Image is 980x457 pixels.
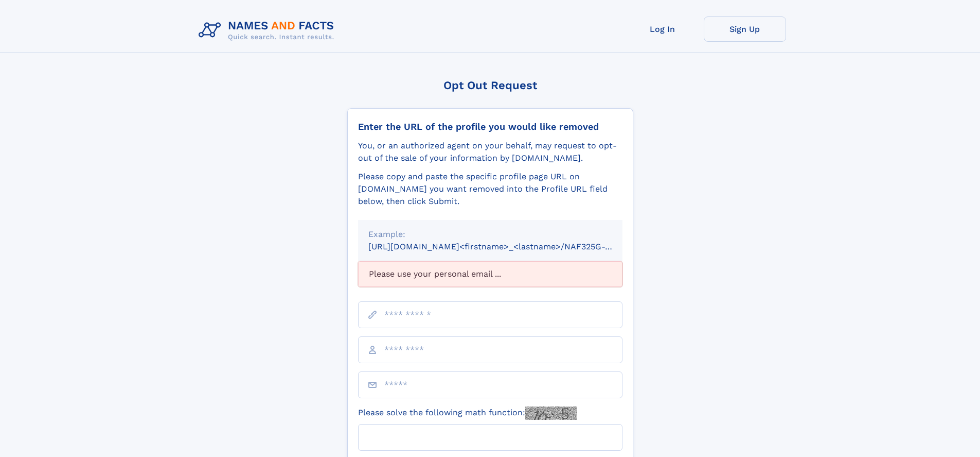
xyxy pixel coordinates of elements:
div: You, or an authorized agent on your behalf, may request to opt-out of the sale of your informatio... [358,140,622,164]
div: Please copy and paste the specific profile page URL on [DOMAIN_NAME] you want removed into the Pr... [358,171,622,208]
a: Log In [621,16,704,42]
small: [URL][DOMAIN_NAME]<firstname>_<lastname>/NAF325G-xxxxxxxx [368,242,642,251]
img: Logo Names and Facts [194,16,343,44]
div: Enter the URL of the profile you would like removed [358,121,622,132]
label: Please solve the following math function: [358,407,577,420]
div: Opt Out Request [347,79,633,92]
div: Example: [368,228,612,241]
a: Sign Up [704,16,786,42]
div: Please use your personal email ... [358,261,622,287]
